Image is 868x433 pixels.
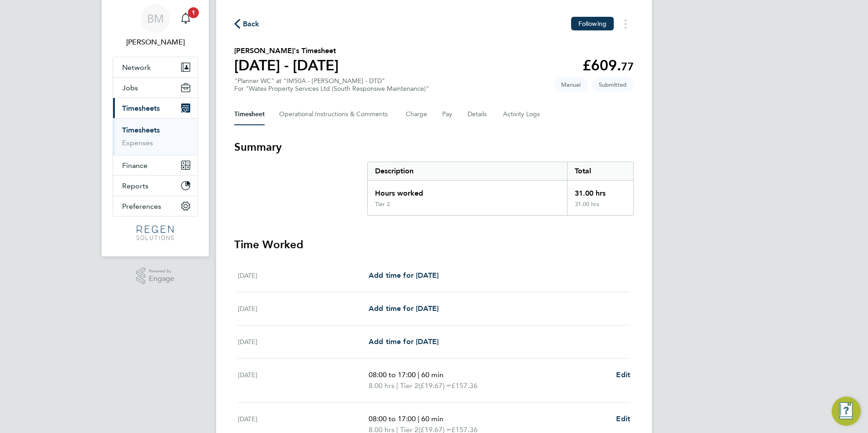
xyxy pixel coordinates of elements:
span: | [396,381,398,390]
button: Preferences [113,196,197,216]
span: 60 min [421,370,444,379]
span: 77 [621,60,634,73]
a: Expenses [122,138,153,147]
h3: Time Worked [234,237,634,252]
div: For "Wates Property Services Ltd (South Responsive Maintenance)" [234,85,429,93]
button: Pay [442,103,453,125]
button: Details [468,103,488,125]
button: Finance [113,155,197,175]
button: Activity Logs [503,103,541,125]
div: Summary [367,162,634,216]
div: Total [567,162,633,180]
span: Engage [149,275,174,283]
span: Add time for [DATE] [369,337,439,346]
button: Engage Resource Center [832,397,861,426]
div: 31.00 hrs [567,201,633,215]
a: Powered byEngage [136,267,175,285]
span: £157.36 [451,381,478,390]
span: BM [147,13,164,25]
button: Reports [113,176,197,196]
span: 60 min [421,414,444,423]
div: "Planner WC" at "IM50A - [PERSON_NAME] - DTD" [234,77,429,93]
button: Timesheets Menu [617,17,634,31]
a: 1 [177,4,195,33]
span: (£19.67) = [419,381,451,390]
div: [DATE] [238,270,369,281]
a: Timesheets [122,126,160,134]
span: Following [578,20,607,28]
span: Powered by [149,267,174,275]
div: [DATE] [238,336,369,347]
app-decimal: £609. [582,57,634,74]
button: Jobs [113,78,197,98]
span: This timesheet was manually created. [554,77,588,92]
span: Add time for [DATE] [369,304,439,313]
span: Billy Mcnamara [113,37,198,48]
div: Hours worked [368,181,567,201]
span: Tier 2 [400,380,419,391]
div: [DATE] [238,303,369,314]
div: Tier 2 [375,201,390,208]
button: Charge [406,103,428,125]
h1: [DATE] - [DATE] [234,56,339,74]
button: Network [113,57,197,77]
span: Reports [122,182,148,190]
span: Preferences [122,202,161,211]
span: This timesheet is Submitted. [592,77,634,92]
a: Add time for [DATE] [369,303,439,314]
a: Go to home page [113,226,198,240]
div: 31.00 hrs [567,181,633,201]
h3: Summary [234,140,634,154]
span: | [418,414,419,423]
span: Edit [616,370,630,379]
span: Jobs [122,84,138,92]
a: Edit [616,413,630,424]
button: Back [234,18,260,30]
h2: [PERSON_NAME]'s Timesheet [234,45,339,56]
img: regensolutions-logo-retina.png [137,226,173,240]
span: | [418,370,419,379]
div: [DATE] [238,369,369,391]
a: Edit [616,369,630,380]
div: Description [368,162,567,180]
span: Back [243,19,260,30]
button: Timesheet [234,103,265,125]
button: Following [571,17,614,30]
a: Add time for [DATE] [369,270,439,281]
span: Finance [122,161,148,170]
a: BM[PERSON_NAME] [113,4,198,48]
span: Add time for [DATE] [369,271,439,280]
span: 1 [188,7,199,18]
span: 8.00 hrs [369,381,395,390]
span: 08:00 to 17:00 [369,370,416,379]
button: Operational Instructions & Comments [279,103,391,125]
button: Timesheets [113,98,197,118]
a: Add time for [DATE] [369,336,439,347]
span: Timesheets [122,104,160,113]
span: Network [122,63,151,72]
div: Timesheets [113,118,197,155]
span: Edit [616,414,630,423]
span: 08:00 to 17:00 [369,414,416,423]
